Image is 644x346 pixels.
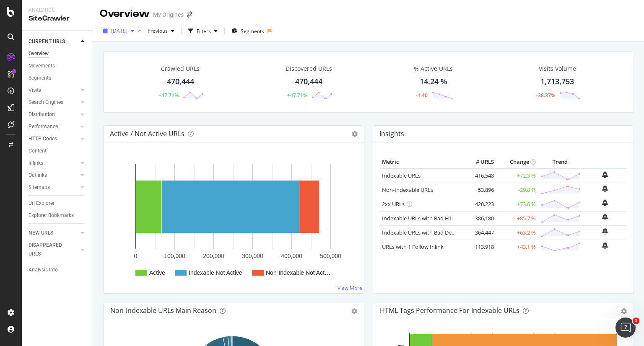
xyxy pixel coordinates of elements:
[420,76,447,87] div: 14.24 %
[241,28,264,35] span: Segments
[382,172,421,179] a: Indexable URLs
[352,131,358,137] i: Options
[462,197,496,211] td: 420,223
[100,7,150,21] div: Overview
[633,318,639,324] span: 1
[462,225,496,240] td: 364,447
[382,243,444,250] a: URLs with 1 Follow Inlink
[29,134,78,143] a: HTTP Codes
[185,24,221,38] button: Filters
[29,147,47,155] div: Content
[602,199,608,206] div: bell-plus
[29,62,55,70] div: Movements
[164,253,185,259] text: 100,000
[197,28,211,35] div: Filters
[295,76,322,87] div: 470,444
[382,186,433,194] a: Non-Indexable URLs
[286,65,332,73] div: Discovered URLs
[29,199,55,208] div: Url Explorer
[29,74,51,83] div: Segments
[602,185,608,192] div: bell-plus
[380,306,519,315] div: HTML Tags Performance for Indexable URLs
[138,27,144,34] span: vs
[615,318,636,338] iframe: Intercom live chat
[29,14,86,23] div: SiteCrawler
[382,214,452,222] a: Indexable URLs with Bad H1
[100,24,138,38] button: [DATE]
[496,156,538,168] th: Change
[29,62,87,70] a: Movements
[382,229,473,236] a: Indexable URLs with Bad Description
[496,225,538,240] td: +63.2 %
[29,37,78,46] a: CURRENT URLS
[416,92,428,99] div: -1.40
[29,171,47,180] div: Outlinks
[242,253,263,259] text: 300,000
[496,168,538,183] td: +72.3 %
[462,211,496,225] td: 386,180
[29,159,43,168] div: Inlinks
[266,269,330,276] text: Non-Indexable Not Act…
[203,253,224,259] text: 200,000
[462,240,496,254] td: 113,918
[29,49,49,58] div: Overview
[414,65,453,73] div: % Active URLs
[144,24,178,38] button: Previous
[538,156,583,168] th: Trend
[29,241,71,258] div: DISAPPEARED URLS
[29,229,53,238] div: NEW URLS
[29,134,57,143] div: HTTP Codes
[496,183,538,197] td: -29.8 %
[29,110,55,119] div: Distribution
[539,65,576,73] div: Visits Volume
[29,86,41,95] div: Visits
[29,183,78,192] a: Sitemaps
[153,10,184,19] div: My Origines
[29,199,87,208] a: Url Explorer
[382,200,405,208] a: 2xx URLs
[351,308,357,314] div: gear
[602,171,608,178] div: bell-plus
[110,306,216,315] div: Non-Indexable URLs Main Reason
[29,211,87,220] a: Explorer Bookmarks
[29,147,87,155] a: Content
[144,27,168,34] span: Previous
[111,27,127,34] span: 2025 Sep. 30th
[462,156,496,168] th: # URLS
[320,253,341,259] text: 500,000
[29,159,78,168] a: Inlinks
[602,214,608,220] div: bell-plus
[29,49,87,58] a: Overview
[287,92,307,99] div: +47.71%
[462,183,496,197] td: 53,896
[29,266,87,274] a: Analysis Info
[379,128,404,139] h4: Insights
[29,7,86,14] div: Analytics
[380,156,462,168] th: Metric
[496,240,538,254] td: +43.1 %
[29,241,78,258] a: DISAPPEARED URLS
[29,171,78,180] a: Outlinks
[29,229,78,238] a: NEW URLS
[338,284,362,292] a: View More
[29,86,78,95] a: Visits
[602,228,608,235] div: bell-plus
[189,269,242,276] text: Indexable Not Active
[462,168,496,183] td: 416,548
[167,76,194,87] div: 470,444
[496,211,538,225] td: +85.7 %
[228,24,267,38] button: Segments
[110,128,184,139] h4: Active / Not Active URLs
[281,253,302,259] text: 400,000
[29,122,58,131] div: Performance
[161,65,200,73] div: Crawled URLs
[29,98,78,107] a: Search Engines
[29,266,58,274] div: Analysis Info
[29,122,78,131] a: Performance
[134,253,138,259] text: 0
[29,37,65,46] div: CURRENT URLS
[29,183,50,192] div: Sitemaps
[29,98,63,107] div: Search Engines
[110,156,354,287] svg: A chart.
